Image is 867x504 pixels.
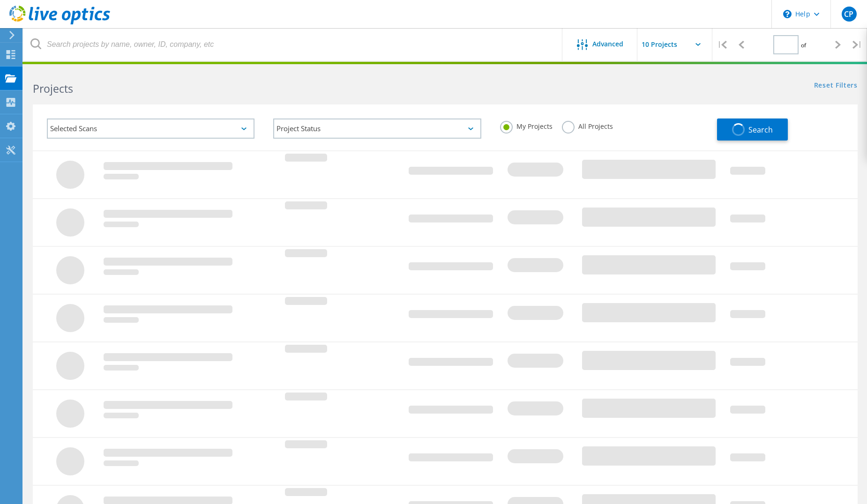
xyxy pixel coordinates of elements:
[801,41,806,49] span: of
[47,119,254,139] div: Selected Scans
[783,10,792,18] svg: \n
[23,28,563,61] input: Search projects by name, owner, ID, company, etc
[500,121,553,130] label: My Projects
[844,10,853,18] span: CP
[562,121,613,130] label: All Projects
[814,82,858,90] a: Reset Filters
[592,41,623,47] span: Advanced
[33,81,73,96] b: Projects
[273,119,481,139] div: Project Status
[848,28,867,61] div: |
[712,28,732,61] div: |
[748,125,773,135] span: Search
[717,119,788,141] button: Search
[9,20,110,26] a: Live Optics Dashboard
